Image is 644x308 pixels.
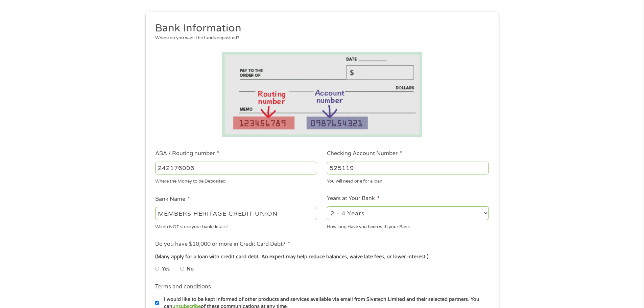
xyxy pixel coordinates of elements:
label: Terms and conditions [155,283,211,290]
label: No [187,265,194,273]
label: Checking Account Number [327,150,402,157]
input: 345634636 [327,162,489,174]
label: Yes [162,265,170,273]
div: How long Have you been with your Bank [327,221,489,230]
div: Where the Money to be Deposited [155,176,317,185]
img: Routing number location [222,52,422,137]
label: Bank Name [155,196,190,203]
label: Years at Your Bank [327,195,380,202]
div: We do NOT store your bank details! [155,221,317,230]
div: Where do you want the funds deposited? [155,35,484,42]
div: You will need one for a loan. [327,176,489,185]
label: ABA / Routing number [155,150,219,157]
label: Do you have $10,000 or more in Credit Card Debt? [155,241,290,248]
input: 263177916 [155,162,317,174]
div: (Many apply for a loan with credit card debt. An expert may help reduce balances, waive late fees... [155,253,488,261]
h2: Bank Information [155,22,484,35]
